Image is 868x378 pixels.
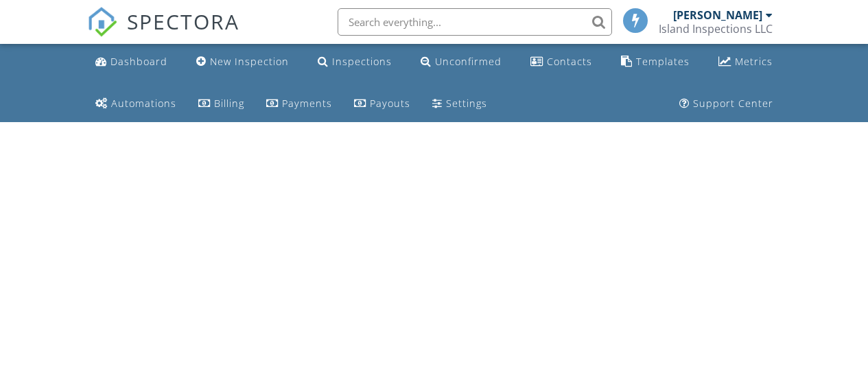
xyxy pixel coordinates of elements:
[282,97,332,110] div: Payments
[110,55,167,68] div: Dashboard
[370,97,410,110] div: Payouts
[332,55,392,68] div: Inspections
[261,91,338,117] a: Payments
[338,8,612,36] input: Search everything...
[90,49,173,75] a: Dashboard
[87,19,239,47] a: SPECTORA
[525,49,598,75] a: Contacts
[193,91,250,117] a: Billing
[214,97,244,110] div: Billing
[446,97,487,110] div: Settings
[674,91,779,117] a: Support Center
[547,55,592,68] div: Contacts
[127,7,239,36] span: SPECTORA
[415,49,507,75] a: Unconfirmed
[735,55,773,68] div: Metrics
[435,55,502,68] div: Unconfirmed
[349,91,416,117] a: Payouts
[673,8,762,22] div: [PERSON_NAME]
[427,91,493,117] a: Settings
[693,97,773,110] div: Support Center
[713,49,778,75] a: Metrics
[191,49,294,75] a: New Inspection
[312,49,397,75] a: Inspections
[87,7,117,37] img: The Best Home Inspection Software - Spectora
[636,55,690,68] div: Templates
[111,97,176,110] div: Automations
[210,55,289,68] div: New Inspection
[90,91,182,117] a: Automations (Basic)
[659,22,773,36] div: Island Inspections LLC
[615,49,695,75] a: Templates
